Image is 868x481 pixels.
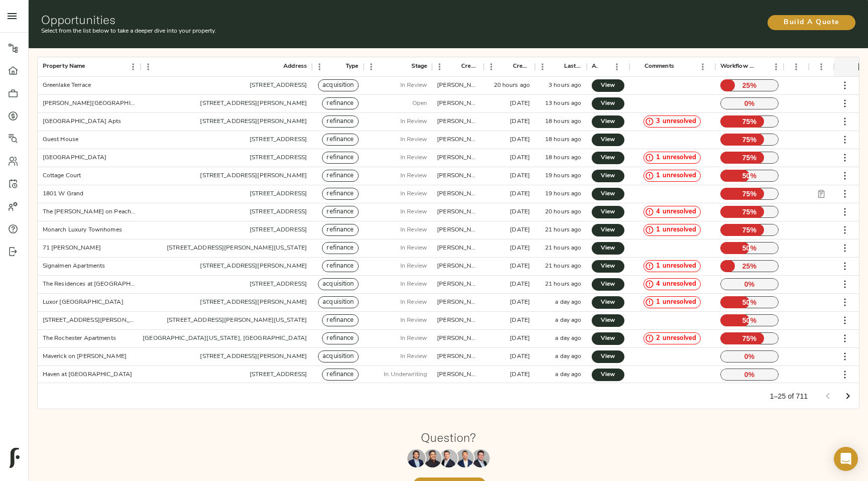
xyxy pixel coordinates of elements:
a: [STREET_ADDRESS][PERSON_NAME] [200,353,307,359]
button: Menu [609,59,624,74]
a: [STREET_ADDRESS] [250,372,307,378]
span: View [602,333,614,344]
button: Build A Quote [768,15,855,30]
button: Sort [499,60,513,74]
button: Sort [85,60,99,74]
a: View [592,224,624,236]
button: Menu [535,59,550,74]
a: [STREET_ADDRESS][PERSON_NAME][US_STATE] [167,245,307,251]
span: % [748,279,755,289]
span: Build A Quote [778,17,845,29]
a: View [592,296,624,309]
div: Stage [411,57,427,76]
div: 19 hours ago [545,172,582,180]
div: 14 days ago [510,316,530,325]
div: 2 unresolved [643,332,701,344]
p: Open [412,99,427,108]
div: zach@fulcrumlendingcorp.com [437,136,478,144]
div: zach@fulcrumlendingcorp.com [437,154,478,162]
p: 75 [720,134,779,146]
span: acquisition [318,298,358,307]
span: refinance [322,189,358,199]
div: zach@fulcrumlendingcorp.com [437,244,478,253]
button: Menu [769,59,784,74]
span: View [602,171,614,181]
div: justin@fulcrumlendingcorp.com [437,117,478,126]
span: % [750,80,757,90]
button: Sort [550,60,564,74]
div: Workflow Progress [720,57,755,76]
p: In Review [400,298,427,307]
div: Cottage Court [43,172,81,180]
div: Type [346,57,359,76]
span: % [750,297,757,307]
button: Go to next page [838,386,858,406]
span: % [750,333,757,343]
div: The Byron on Peachtree [43,208,136,216]
div: justin@fulcrumlendingcorp.com [437,352,478,361]
div: Created [484,57,535,76]
div: Signalmen Apartments [43,262,105,271]
button: Menu [484,59,499,74]
span: % [750,171,757,181]
span: View [602,243,614,254]
p: In Review [400,244,427,253]
div: a day ago [555,316,581,325]
a: [STREET_ADDRESS] [250,155,307,161]
button: Menu [126,59,141,74]
div: 18 hours ago [545,117,582,126]
p: In Review [400,207,427,216]
div: zach@fulcrumlendingcorp.com [437,99,478,108]
a: [STREET_ADDRESS][PERSON_NAME] [200,118,307,125]
a: View [592,134,624,146]
div: Luxor Montgomeryville [43,298,124,307]
img: Zach Frizzera [440,449,458,467]
div: Property Name [38,57,141,76]
div: 1 unresolved [643,170,701,182]
p: 75 [720,152,779,164]
div: Riverwood Park [43,154,106,162]
img: Justin Stamp [472,449,490,467]
span: View [602,351,614,362]
span: View [602,261,614,272]
button: Menu [432,59,447,74]
div: zach@fulcrumlendingcorp.com [437,280,478,289]
a: [STREET_ADDRESS] [250,137,307,143]
div: Comments [644,57,674,76]
span: View [602,370,614,380]
p: In Review [400,334,427,343]
div: Report [809,57,834,76]
a: [STREET_ADDRESS][PERSON_NAME] [200,299,307,305]
div: 5 days ago [510,298,530,307]
div: Workflow Progress [715,57,784,76]
h1: Question? [421,430,476,444]
span: % [750,207,757,217]
div: 19 hours ago [545,190,582,198]
a: View [592,79,624,92]
span: 4 unresolved [652,280,700,289]
div: 1801 W Grand [43,190,84,198]
p: In Review [400,153,427,162]
span: 1 unresolved [652,298,700,307]
a: View [592,350,624,363]
a: [STREET_ADDRESS] [250,209,307,215]
button: Sort [397,60,411,74]
div: 2 years ago [510,280,530,289]
a: [STREET_ADDRESS] [250,191,307,197]
span: 1 unresolved [652,171,700,181]
div: 4 unresolved [643,278,701,290]
a: [STREET_ADDRESS] [250,227,307,233]
img: Maxwell Wu [407,449,425,467]
div: a day ago [555,334,581,343]
span: View [602,80,614,91]
div: Last Updated [535,57,586,76]
div: 14 days ago [510,244,530,253]
span: % [750,225,757,235]
span: % [750,153,757,163]
p: In Review [400,171,427,180]
div: Property Name [43,57,85,76]
div: Address [283,57,307,76]
div: a day ago [555,371,581,379]
p: In Review [400,81,427,90]
span: refinance [322,262,358,271]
